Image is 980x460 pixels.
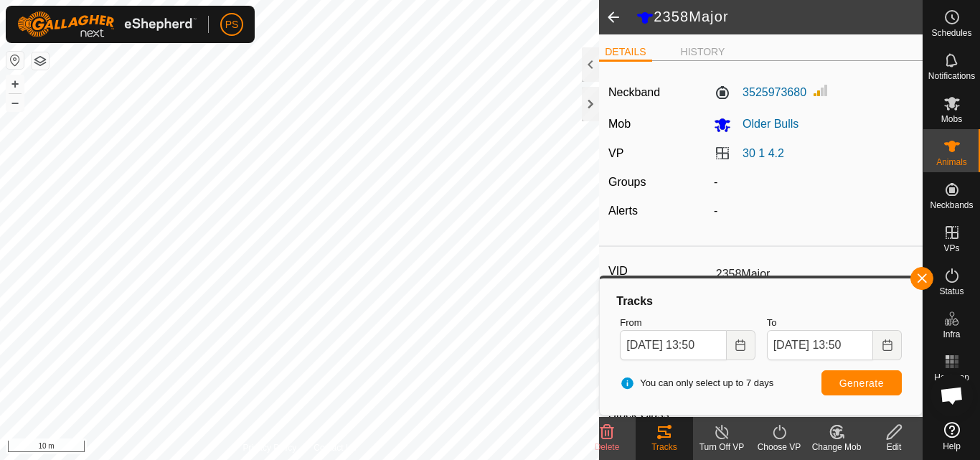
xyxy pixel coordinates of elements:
[708,174,919,191] div: -
[6,75,24,93] button: +
[821,370,902,395] button: Generate
[608,84,660,101] label: Neckband
[614,293,908,310] div: Tracks
[750,441,808,454] div: Choose VP
[934,373,969,382] span: Heatmap
[608,147,623,159] label: VP
[943,442,961,451] span: Help
[812,82,829,99] img: Signal strength
[608,262,710,281] label: VID
[17,11,197,37] img: Gallagher Logo
[714,84,806,101] label: 3525973680
[636,8,923,27] h2: 2358Major
[608,176,646,188] label: Groups
[32,52,49,70] button: Map Layers
[873,330,902,360] button: Choose Date
[6,94,24,111] button: –
[636,441,693,454] div: Tracks
[727,330,755,360] button: Choose Date
[608,205,638,217] label: Alerts
[595,442,620,452] span: Delete
[6,52,24,69] button: Reset Map
[620,316,755,330] label: From
[930,201,973,210] span: Neckbands
[608,118,631,130] label: Mob
[743,147,784,159] a: 30 1 4.2
[225,17,239,32] span: PS
[923,416,980,456] a: Help
[675,44,731,60] li: HISTORY
[767,316,902,330] label: To
[931,29,971,37] span: Schedules
[620,376,773,390] span: You can only select up to 7 days
[808,441,865,454] div: Change Mob
[941,115,962,123] span: Mobs
[930,374,974,417] div: Open chat
[731,118,798,130] span: Older Bulls
[865,441,923,454] div: Edit
[943,244,959,253] span: VPs
[243,441,297,454] a: Privacy Policy
[936,158,967,166] span: Animals
[839,377,884,389] span: Generate
[708,202,919,220] div: -
[599,44,651,62] li: DETAILS
[939,287,963,296] span: Status
[943,330,960,339] span: Infra
[314,441,356,454] a: Contact Us
[693,441,750,454] div: Turn Off VP
[928,72,975,80] span: Notifications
